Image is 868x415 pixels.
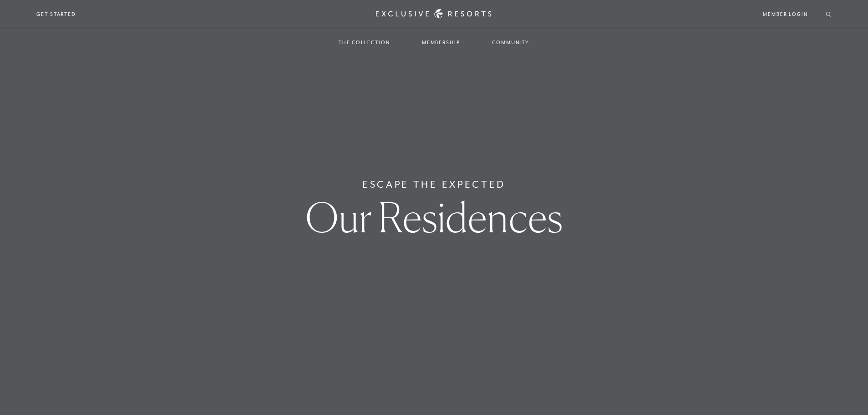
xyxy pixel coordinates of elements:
h1: Our Residences [305,197,563,238]
a: Member Login [763,10,808,18]
a: The Collection [329,29,399,56]
a: Membership [413,29,469,56]
a: Get Started [36,10,76,18]
a: Community [483,29,539,56]
h6: Escape The Expected [362,177,506,192]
